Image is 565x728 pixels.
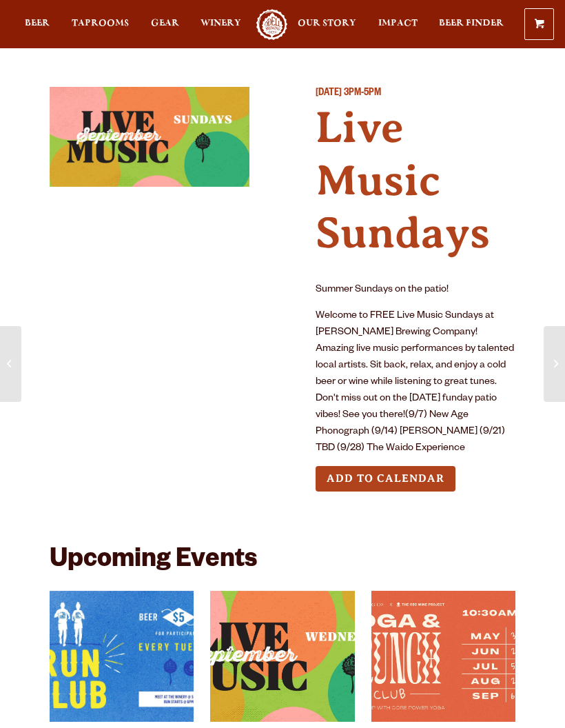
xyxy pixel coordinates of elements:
[316,282,515,299] p: Summer Sundays on the patio!
[72,18,129,29] span: Taprooms
[151,18,179,29] span: Gear
[439,18,504,29] span: Beer Finder
[50,591,194,722] a: View event details
[72,9,129,40] a: Taprooms
[298,18,356,29] span: Our Story
[439,9,504,40] a: Beer Finder
[316,88,342,99] span: [DATE]
[151,9,179,40] a: Gear
[210,591,354,722] a: View event details
[50,547,257,577] h2: Upcoming Events
[316,308,515,457] p: Welcome to FREE Live Music Sundays at [PERSON_NAME] Brewing Company! Amazing live music performan...
[201,18,241,29] span: Winery
[371,591,515,722] a: View event details
[316,466,455,492] button: Add to Calendar
[298,9,356,40] a: Our Story
[255,9,289,40] a: Odell Home
[378,18,418,29] span: Impact
[25,18,50,29] span: Beer
[201,9,241,40] a: Winery
[25,9,50,40] a: Beer
[316,101,515,260] h4: Live Music Sundays
[344,88,381,99] span: 3PM-5PM
[378,9,418,40] a: Impact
